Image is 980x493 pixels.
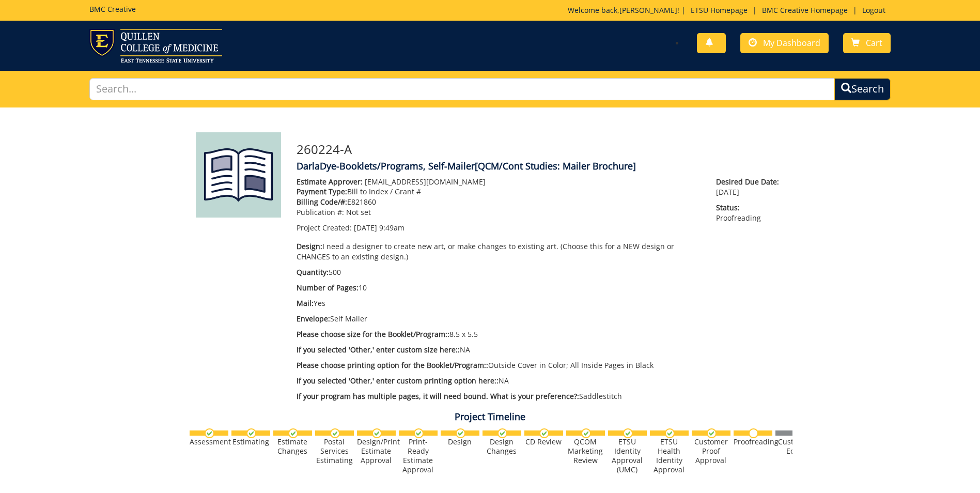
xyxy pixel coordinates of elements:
[297,391,701,402] p: Saddlestitch
[566,437,605,465] div: QCOM Marketing Review
[297,314,330,323] span: Envelope:
[716,203,784,213] span: Status:
[716,203,784,223] p: Proofreading
[297,197,701,207] p: E821860
[288,428,298,438] img: checkmark
[273,437,312,456] div: Estimate Changes
[686,5,753,15] a: ETSU Homepage
[357,437,396,465] div: Design/Print Estimate Approval
[297,187,701,197] p: Bill to Index / Grant #
[757,5,853,15] a: BMC Creative Homepage
[297,329,449,339] span: Please choose size for the Booklet/Program::
[297,298,701,309] p: Yes
[89,5,136,13] h5: BMC Creative
[866,37,882,49] span: Cart
[297,360,488,370] span: Please choose printing option for the Booklet/Program::
[441,437,479,446] div: Design
[297,223,352,233] span: Project Created:
[297,345,460,355] span: If you selected 'Other,' enter custom size here::
[89,78,835,100] input: Search...
[297,376,701,386] p: NA
[716,177,784,197] p: [DATE]
[524,437,563,446] div: CD Review
[857,5,891,15] a: Logout
[297,143,785,156] h3: 260224-A
[297,283,701,293] p: 10
[734,437,772,446] div: Proofreading
[354,223,405,233] span: [DATE] 9:49am
[297,329,701,340] p: 8.5 x 5.5
[475,160,636,172] span: [QCM/Cont Studies: Mailer Brochure]
[297,177,701,187] p: [EMAIL_ADDRESS][DOMAIN_NAME]
[707,428,717,438] img: checkmark
[483,437,521,456] div: Design Changes
[297,376,499,386] span: If you selected 'Other,' enter custom printing option here::
[188,412,792,422] h4: Project Timeline
[763,37,820,49] span: My Dashboard
[330,428,340,438] img: checkmark
[231,437,270,446] div: Estimating
[196,132,281,218] img: Product featured image
[297,345,701,355] p: NA
[834,78,891,100] button: Search
[297,267,701,278] p: 500
[843,33,891,53] a: Cart
[297,267,329,277] span: Quantity:
[372,428,382,438] img: checkmark
[623,428,633,438] img: checkmark
[297,298,314,308] span: Mail:
[346,207,371,217] span: Not set
[297,360,701,371] p: Outside Cover in Color; All Inside Pages in Black
[414,428,424,438] img: checkmark
[608,437,647,474] div: ETSU Identity Approval (UMC)
[297,241,701,262] p: I need a designer to create new art, or make changes to existing art. (Choose this for a NEW desi...
[740,33,829,53] a: My Dashboard
[246,428,256,438] img: checkmark
[497,428,507,438] img: checkmark
[297,177,363,187] span: Estimate Approver:
[619,5,677,15] a: [PERSON_NAME]
[665,428,675,438] img: checkmark
[297,391,579,401] span: If your program has multiple pages, it will need bound. What is your preference?:
[297,241,322,251] span: Design:
[297,187,347,196] span: Payment Type:
[205,428,214,438] img: checkmark
[749,428,758,438] img: no
[297,283,359,292] span: Number of Pages:
[692,437,730,465] div: Customer Proof Approval
[775,437,814,456] div: Customer Edits
[297,197,347,207] span: Billing Code/#:
[190,437,228,446] div: Assessment
[89,29,222,63] img: ETSU logo
[456,428,465,438] img: checkmark
[297,161,785,172] h4: DarlaDye-Booklets/Programs, Self-Mailer
[297,314,701,324] p: Self Mailer
[716,177,784,187] span: Desired Due Date:
[297,207,344,217] span: Publication #:
[399,437,438,474] div: Print-Ready Estimate Approval
[568,5,891,16] p: Welcome back, ! | | |
[539,428,549,438] img: checkmark
[581,428,591,438] img: checkmark
[315,437,354,465] div: Postal Services Estimating
[650,437,689,474] div: ETSU Health Identity Approval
